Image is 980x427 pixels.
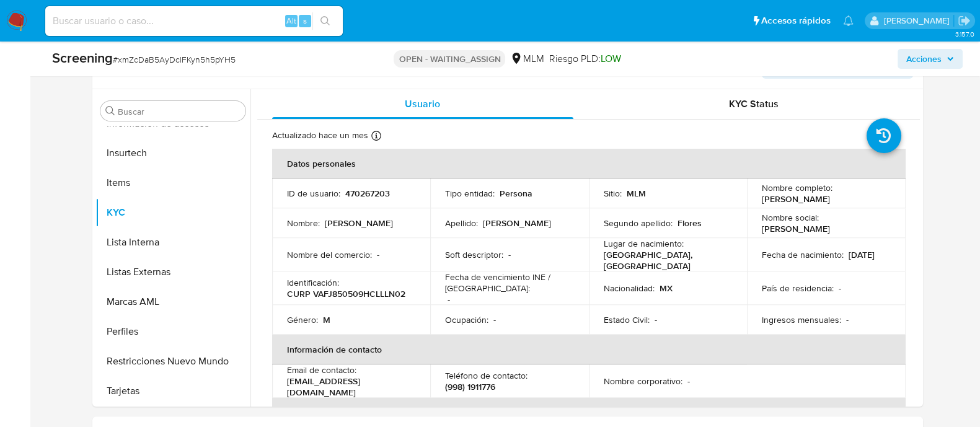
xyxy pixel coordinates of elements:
p: [PERSON_NAME] [325,218,393,229]
span: LOW [600,51,620,66]
button: KYC [95,198,250,227]
input: Buscar [118,106,241,117]
th: Datos personales [272,149,906,178]
input: Buscar usuario o caso... [45,13,343,29]
p: Flores [678,218,702,229]
div: MLM [510,52,544,66]
p: Apellido : [445,218,478,229]
p: País de residencia : [762,283,834,294]
a: Notificaciones [843,15,854,26]
p: (998) 1911776 [445,381,495,392]
p: - [687,376,690,387]
button: Insurtech [95,138,250,168]
p: Nombre social : [762,212,819,223]
p: Estado Civil : [604,314,650,325]
p: Fecha de nacimiento : [762,249,844,260]
p: Segundo apellido : [604,218,673,229]
p: MX [660,283,673,294]
span: s [303,15,307,27]
p: [PERSON_NAME] [483,218,551,229]
button: Perfiles [95,317,250,346]
button: Tarjetas [95,376,250,406]
p: Sitio : [604,188,622,199]
button: Items [95,168,250,198]
p: - [655,314,657,325]
p: Actualizado hace un mes [272,130,368,141]
span: # xmZcDaB5AyDclFKyn5h5pYH5 [113,53,236,66]
p: Nombre completo : [762,182,832,193]
p: OPEN - WAITING_ASSIGN [394,50,505,68]
p: [DATE] [849,249,875,260]
b: Screening [52,48,113,68]
button: Listas Externas [95,257,250,287]
p: Soft descriptor : [445,249,503,260]
p: MLM [627,188,646,199]
p: Ingresos mensuales : [762,314,841,325]
p: [PERSON_NAME] [762,193,830,205]
button: Marcas AML [95,287,250,317]
p: - [377,249,379,260]
p: - [493,314,496,325]
p: ID de usuario : [287,188,340,199]
span: Accesos rápidos [761,14,831,27]
p: Género : [287,314,318,325]
p: [EMAIL_ADDRESS][DOMAIN_NAME] [287,376,411,398]
p: Nacionalidad : [604,283,655,294]
p: 470267203 [345,188,390,199]
p: Nombre : [287,218,320,229]
p: anamaria.arriagasanchez@mercadolibre.com.mx [883,15,953,27]
span: 3.157.0 [955,29,974,39]
p: M [323,314,330,325]
p: Nombre corporativo : [604,376,682,387]
button: Buscar [105,106,115,116]
a: Salir [958,14,971,27]
p: Fecha de vencimiento INE / [GEOGRAPHIC_DATA] : [445,271,574,294]
p: - [448,294,450,305]
p: Teléfono de contacto : [445,370,528,381]
button: Lista Interna [95,227,250,257]
p: CURP VAFJ850509HCLLLN02 [287,288,405,299]
button: search-icon [312,12,338,30]
p: [GEOGRAPHIC_DATA], [GEOGRAPHIC_DATA] [604,249,728,271]
p: Tipo entidad : [445,188,495,199]
span: Acciones [906,49,942,69]
span: KYC Status [729,97,779,111]
p: Identificación : [287,277,339,288]
th: Información de contacto [272,335,906,364]
p: Ocupación : [445,314,488,325]
span: Usuario [405,97,440,111]
span: Riesgo PLD: [549,52,620,66]
p: - [846,314,849,325]
p: - [839,283,841,294]
button: Acciones [898,49,963,69]
p: Email de contacto : [287,364,356,376]
span: Alt [286,15,296,27]
p: Lugar de nacimiento : [604,238,684,249]
p: [PERSON_NAME] [762,223,830,234]
button: Restricciones Nuevo Mundo [95,346,250,376]
p: - [508,249,511,260]
p: Persona [500,188,532,199]
p: Nombre del comercio : [287,249,372,260]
